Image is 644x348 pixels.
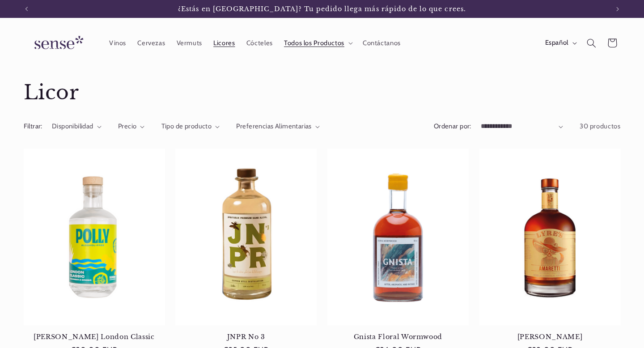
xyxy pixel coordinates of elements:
span: Vermuts [177,39,202,47]
h1: Licor [24,80,621,106]
h2: Filtrar: [24,122,42,132]
span: Tipo de producto [161,122,212,130]
a: Vermuts [171,33,208,53]
a: Gnista Floral Wormwood [327,333,469,341]
img: Sense [24,30,91,56]
span: Precio [118,122,137,130]
span: Español [545,38,568,48]
span: ¿Estás en [GEOGRAPHIC_DATA]? Tu pedido llega más rápido de lo que crees. [178,5,466,13]
a: JNPR No 3 [175,333,317,341]
summary: Búsqueda [581,33,602,53]
a: Cócteles [241,33,278,53]
span: Disponibilidad [52,122,93,130]
span: Preferencias Alimentarias [236,122,312,130]
a: Contáctanos [357,33,406,53]
span: Contáctanos [363,39,401,47]
a: [PERSON_NAME] London Classic [24,333,165,341]
span: Vinos [109,39,126,47]
span: Todos los Productos [284,39,344,47]
summary: Tipo de producto (0 seleccionado) [161,122,220,132]
summary: Todos los Productos [278,33,357,53]
span: Licores [213,39,235,47]
span: Cervezas [137,39,165,47]
a: Vinos [103,33,131,53]
a: Sense [20,27,94,59]
summary: Precio [118,122,145,132]
summary: Disponibilidad (0 seleccionado) [52,122,102,132]
a: Licores [208,33,241,53]
summary: Preferencias Alimentarias (0 seleccionado) [236,122,320,132]
span: 30 productos [580,122,621,130]
a: Cervezas [132,33,171,53]
span: Cócteles [246,39,273,47]
label: Ordenar por: [434,122,471,130]
button: Español [539,34,581,52]
a: [PERSON_NAME] [479,333,621,341]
